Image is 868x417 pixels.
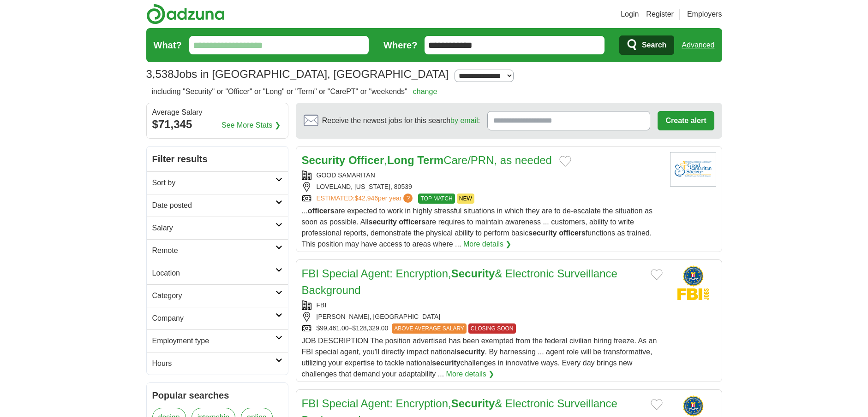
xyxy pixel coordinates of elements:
label: Where? [383,38,417,52]
a: Advanced [682,36,714,54]
a: Register [646,9,674,20]
a: See More Stats ❯ [221,120,281,131]
strong: Security [451,397,495,410]
h2: Remote [152,245,275,256]
strong: Security [451,267,495,280]
span: CLOSING SOON [468,323,516,334]
h2: Location [152,268,275,279]
strong: security [368,218,396,226]
strong: Term [417,154,443,166]
a: Remote [147,239,288,262]
span: NEW [457,194,474,204]
button: Add to favorite jobs [651,269,663,280]
div: LOVELAND, [US_STATE], 80539 [302,182,663,192]
img: Good Samaritan Society logo [670,152,716,187]
button: Add to favorite jobs [559,156,571,167]
a: Employers [687,9,722,20]
a: Location [147,262,288,284]
span: TOP MATCH [418,194,455,204]
a: Date posted [147,194,288,217]
strong: security [432,359,460,367]
strong: security [528,229,557,237]
h2: Company [152,313,275,324]
button: Add to favorite jobs [651,399,663,410]
a: Hours [147,352,288,375]
div: $71,345 [152,116,282,133]
a: Category [147,284,288,307]
a: More details ❯ [446,369,495,380]
a: More details ❯ [463,239,512,250]
strong: Security [302,154,346,166]
span: 3,538 [146,66,174,82]
a: Security Officer,Long TermCare/PRN, as needed [302,154,552,166]
strong: security [456,348,485,356]
h2: Sort by [152,177,275,188]
h2: Category [152,290,275,301]
strong: Officer [348,154,384,166]
a: Sort by [147,171,288,194]
a: Salary [147,217,288,239]
button: Search [619,35,674,55]
h2: Hours [152,358,275,369]
strong: officers [308,207,335,215]
a: by email [450,117,478,124]
h2: including "Security" or "Officer" or "Long" or "Term" or "CarePT" or "weekends" [152,86,437,97]
a: GOOD SAMARITAN [317,171,375,179]
div: $99,461.00–$128,329.00 [302,323,663,334]
span: ? [403,194,413,203]
span: $42,946 [354,194,378,202]
span: JOB DESCRIPTION The position advertised has been exempted from the federal civilian hiring freeze... [302,337,657,378]
a: change [413,88,437,95]
button: Create alert [658,111,714,130]
strong: officers [559,229,586,237]
a: Company [147,307,288,329]
a: ESTIMATED:$42,946per year? [317,194,415,204]
span: Search [642,36,666,54]
h2: Date posted [152,200,275,211]
strong: officers [399,218,425,226]
h2: Employment type [152,335,275,347]
div: [PERSON_NAME], [GEOGRAPHIC_DATA] [302,312,663,322]
label: What? [154,38,182,52]
img: Adzuna logo [146,4,225,24]
h2: Popular searches [152,388,282,402]
a: Employment type [147,329,288,352]
span: ABOVE AVERAGE SALARY [392,323,467,334]
span: ... are expected to work in highly stressful situations in which they are to de-escalate the situ... [302,207,652,248]
img: FBI logo [670,265,716,300]
a: Login [621,9,639,20]
a: FBI Special Agent: Encryption,Security& Electronic Surveillance Background [302,267,617,296]
h2: Salary [152,223,275,234]
div: Average Salary [152,109,282,116]
h2: Filter results [147,147,288,171]
strong: Long [387,154,414,166]
a: FBI [317,301,327,309]
h1: Jobs in [GEOGRAPHIC_DATA], [GEOGRAPHIC_DATA] [146,68,449,80]
span: Receive the newest jobs for this search : [322,115,480,126]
